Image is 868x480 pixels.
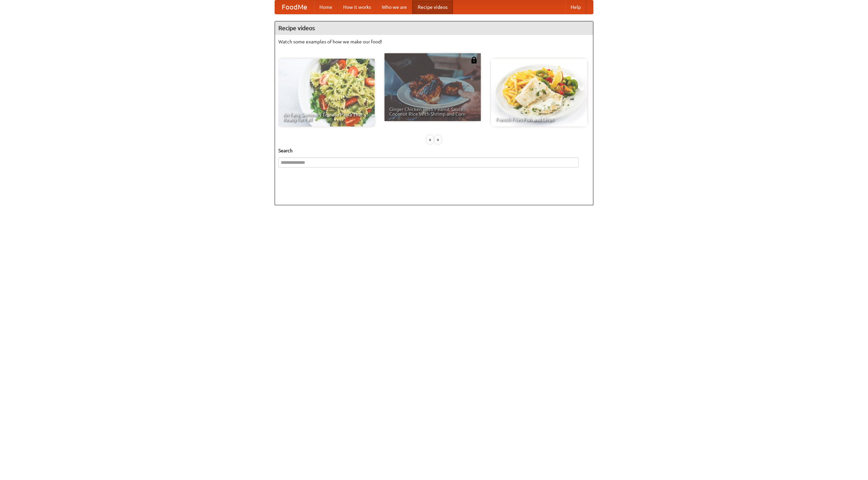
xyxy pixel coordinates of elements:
[278,59,375,127] a: An Easy, Summery Tomato Pasta That's Ready for Fall
[275,0,314,14] a: FoodMe
[275,21,593,35] h4: Recipe videos
[435,135,441,144] div: »
[283,112,370,122] span: An Easy, Summery Tomato Pasta That's Ready for Fall
[496,117,583,122] span: French Fries Fish and Chips
[278,38,590,45] p: Watch some examples of how we make our food!
[412,0,453,14] a: Recipe videos
[491,59,587,127] a: French Fries Fish and Chips
[278,147,590,154] h5: Search
[565,0,586,14] a: Help
[427,135,433,144] div: «
[471,57,477,63] img: 483408.png
[314,0,338,14] a: Home
[376,0,412,14] a: Who we are
[338,0,376,14] a: How it works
